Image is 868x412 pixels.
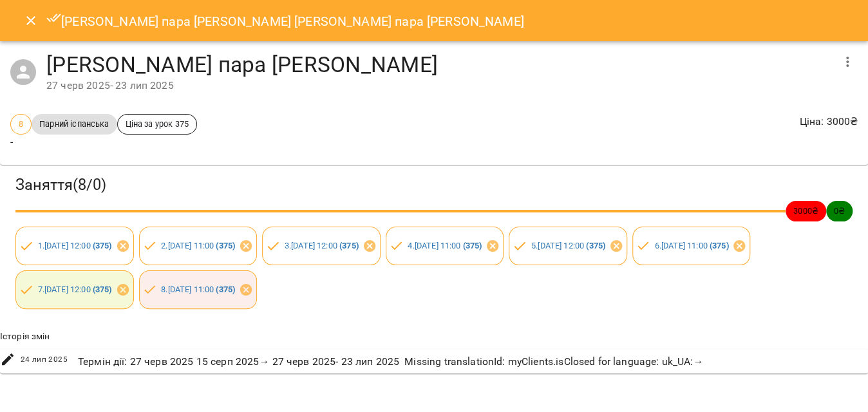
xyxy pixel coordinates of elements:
[509,227,627,265] div: 5.[DATE] 12:00 (375)
[15,227,134,265] div: 1.[DATE] 12:00 (375)
[262,227,381,265] div: 3.[DATE] 12:00 (375)
[93,285,112,294] b: ( 375 )
[402,351,706,372] div: Missing translationId: myClients.isClosed for language: uk_UA : →
[46,78,832,93] div: 27 черв 2025 - 23 лип 2025
[15,270,134,309] div: 7.[DATE] 12:00 (375)
[75,351,402,372] div: Термін дії : 27 черв 2025 15 серп 2025 → 27 черв 2025 - 23 лип 2025
[216,285,235,294] b: ( 375 )
[46,51,832,78] h4: [PERSON_NAME] пара [PERSON_NAME]
[139,227,258,265] div: 2.[DATE] 11:00 (375)
[710,241,729,250] b: ( 375 )
[826,205,853,217] span: 0 ₴
[21,353,68,366] span: 24 лип 2025
[11,118,31,130] span: 8
[46,10,524,32] h6: [PERSON_NAME] пара [PERSON_NAME] [PERSON_NAME] пара [PERSON_NAME]
[786,205,826,217] span: 3000 ₴
[408,241,482,250] a: 4.[DATE] 11:00 (375)
[32,118,117,130] span: Парний іспанська
[93,241,112,250] b: ( 375 )
[216,241,235,250] b: ( 375 )
[339,241,359,250] b: ( 375 )
[463,241,482,250] b: ( 375 )
[139,270,258,309] div: 8.[DATE] 11:00 (375)
[15,175,853,195] h3: Заняття ( 8 / 0 )
[654,241,728,250] a: 6.[DATE] 11:00 (375)
[586,241,605,250] b: ( 375 )
[15,5,46,36] button: Close
[632,227,751,265] div: 6.[DATE] 11:00 (375)
[38,241,112,250] a: 1.[DATE] 12:00 (375)
[38,285,112,294] a: 7.[DATE] 12:00 (375)
[10,135,197,150] p: -
[386,227,504,265] div: 4.[DATE] 11:00 (375)
[118,118,196,130] span: Ціна за урок 375
[161,241,235,250] a: 2.[DATE] 11:00 (375)
[799,114,858,129] p: Ціна : 3000 ₴
[161,285,235,294] a: 8.[DATE] 11:00 (375)
[531,241,605,250] a: 5.[DATE] 12:00 (375)
[285,241,359,250] a: 3.[DATE] 12:00 (375)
